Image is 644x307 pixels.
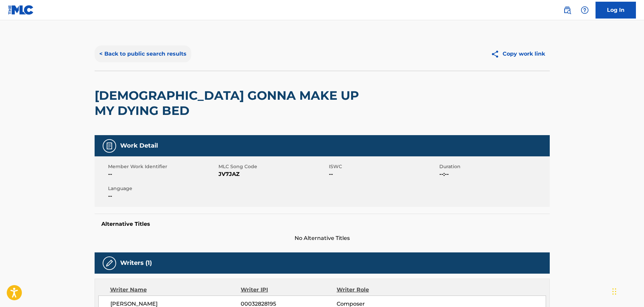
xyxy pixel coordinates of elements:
[108,185,217,192] span: Language
[563,6,571,14] img: search
[612,281,616,302] div: Drag
[486,45,550,62] button: Copy work link
[241,286,337,294] div: Writer IPI
[108,163,217,170] span: Member Work Identifier
[578,3,591,17] div: Help
[329,170,438,178] span: --
[439,170,548,178] span: --:--
[337,286,424,294] div: Writer Role
[95,45,191,62] button: < Back to public search results
[120,142,158,150] h5: Work Detail
[610,275,644,307] iframe: Chat Widget
[105,142,113,150] img: Work Detail
[329,163,438,170] span: ISWC
[95,234,550,242] span: No Alternative Titles
[105,259,113,267] img: Writers
[108,192,217,200] span: --
[218,170,327,178] span: JV7JAZ
[110,286,241,294] div: Writer Name
[581,6,589,14] img: help
[218,163,327,170] span: MLC Song Code
[95,88,368,118] h2: [DEMOGRAPHIC_DATA] GONNA MAKE UP MY DYING BED
[439,163,548,170] span: Duration
[561,3,574,17] a: Public Search
[8,5,34,15] img: MLC Logo
[108,170,217,178] span: --
[596,2,636,19] a: Log In
[101,221,543,227] h5: Alternative Titles
[120,259,152,267] h5: Writers (1)
[491,50,503,58] img: Copy work link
